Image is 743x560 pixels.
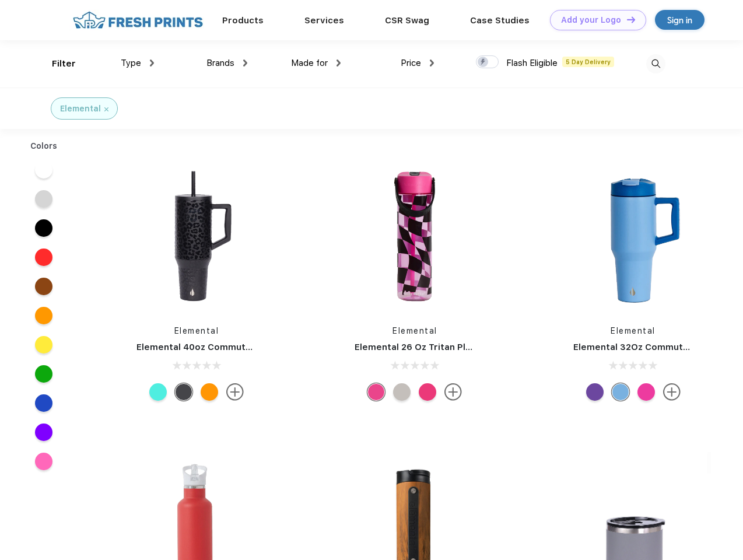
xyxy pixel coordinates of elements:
[655,10,705,30] a: Sign in
[355,342,548,352] a: Elemental 26 Oz Tritan Plastic Water Bottle
[243,60,247,66] img: dropdown.png
[419,383,436,401] div: Berries Blast
[444,383,462,401] img: more.svg
[291,58,328,68] span: Made for
[60,103,101,115] div: Elemental
[222,15,264,26] a: Products
[611,326,656,335] a: Elemental
[637,383,655,401] div: Hot Pink
[22,140,66,152] div: Colors
[206,58,234,68] span: Brands
[561,15,621,25] div: Add your Logo
[175,383,192,401] div: Black Leopard
[69,10,206,30] img: fo%20logo%202.webp
[337,60,341,66] img: dropdown.png
[52,57,76,71] div: Filter
[119,158,274,313] img: func=resize&h=266
[401,58,421,68] span: Price
[174,326,219,335] a: Elemental
[667,13,692,27] div: Sign in
[556,158,711,313] img: func=resize&h=266
[392,326,437,335] a: Elemental
[612,383,629,401] div: Ocean Blue
[393,383,411,401] div: Midnight Clear
[149,383,167,401] div: Vintage flower
[367,383,385,401] div: Pink Checkers
[506,58,558,68] span: Flash Eligible
[562,57,614,67] span: 5 Day Delivery
[104,107,108,111] img: filter_cancel.svg
[121,58,141,68] span: Type
[304,15,344,26] a: Services
[337,158,492,313] img: func=resize&h=266
[150,60,154,66] img: dropdown.png
[627,16,635,23] img: DT
[586,383,604,401] div: Purple
[226,383,244,401] img: more.svg
[136,342,295,352] a: Elemental 40oz Commuter Tumbler
[663,383,681,401] img: more.svg
[573,342,732,352] a: Elemental 32Oz Commuter Tumbler
[646,54,665,73] img: desktop_search.svg
[430,60,434,66] img: dropdown.png
[385,15,429,26] a: CSR Swag
[201,383,218,401] div: Orange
